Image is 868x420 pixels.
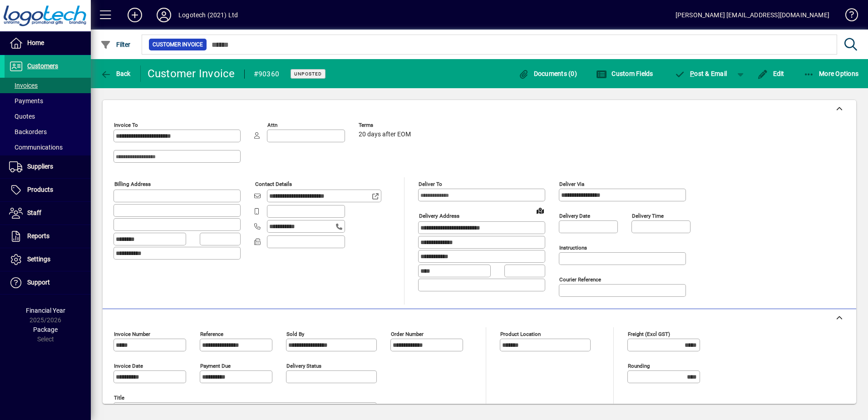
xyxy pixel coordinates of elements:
a: Backorders [5,124,91,140]
span: Documents (0) [518,70,577,77]
mat-label: Order number [391,331,424,337]
mat-label: Invoice date [114,363,143,369]
a: Reports [5,225,91,248]
a: Staff [5,202,91,225]
span: Settings [27,255,50,263]
a: Support [5,271,91,294]
span: Suppliers [27,163,53,170]
span: Staff [27,209,41,216]
mat-label: Product location [500,331,541,337]
div: Customer Invoice [148,66,235,81]
span: Custom Fields [596,70,653,77]
span: Back [100,70,131,77]
mat-label: Title [114,395,124,401]
button: Profile [149,7,178,23]
mat-label: Attn [267,122,277,128]
span: Backorders [9,128,47,135]
span: ost & Email [675,70,727,77]
div: [PERSON_NAME] [EMAIL_ADDRESS][DOMAIN_NAME] [676,8,829,22]
span: Customer Invoice [153,40,203,49]
span: Edit [757,70,784,77]
span: Reports [27,232,49,240]
span: Customers [27,62,58,70]
a: Settings [5,248,91,271]
span: More Options [804,70,859,77]
mat-label: Delivery time [632,213,664,219]
mat-label: Sold by [286,331,304,337]
span: Package [33,326,58,333]
span: Filter [100,41,131,48]
span: P [690,70,694,77]
span: Financial Year [26,307,65,314]
button: More Options [801,65,861,82]
button: Post & Email [670,65,732,82]
a: Invoices [5,78,91,93]
mat-label: Invoice To [114,122,138,128]
span: Unposted [294,71,322,77]
app-page-header-button: Back [91,65,141,82]
div: #90360 [254,67,280,81]
span: Quotes [9,113,35,120]
a: Home [5,32,91,55]
a: Quotes [5,109,91,124]
mat-label: Deliver via [559,181,584,187]
mat-label: Freight (excl GST) [628,331,670,337]
mat-label: Delivery date [559,213,590,219]
a: View on map [533,203,547,218]
a: Suppliers [5,155,91,178]
button: Documents (0) [516,65,579,82]
mat-label: Rounding [628,363,650,369]
a: Knowledge Base [838,2,857,31]
mat-label: Courier Reference [559,276,601,283]
div: Logotech (2021) Ltd [178,8,238,22]
mat-label: Payment due [200,363,231,369]
a: Payments [5,93,91,109]
button: Add [120,7,149,23]
button: Custom Fields [594,65,656,82]
span: Products [27,186,53,193]
span: 20 days after EOM [359,131,411,138]
a: Products [5,179,91,201]
span: Home [27,39,44,46]
mat-label: Invoice number [114,331,150,337]
mat-label: Reference [200,331,223,337]
mat-label: Delivery status [286,363,321,369]
a: Communications [5,140,91,155]
mat-label: Deliver To [419,181,442,187]
span: Terms [359,122,413,128]
span: Payments [9,97,43,105]
span: Invoices [9,82,38,89]
mat-label: Instructions [559,245,587,251]
button: Back [98,65,133,82]
button: Filter [98,36,133,53]
span: Support [27,279,50,286]
button: Edit [755,65,787,82]
span: Communications [9,144,63,151]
